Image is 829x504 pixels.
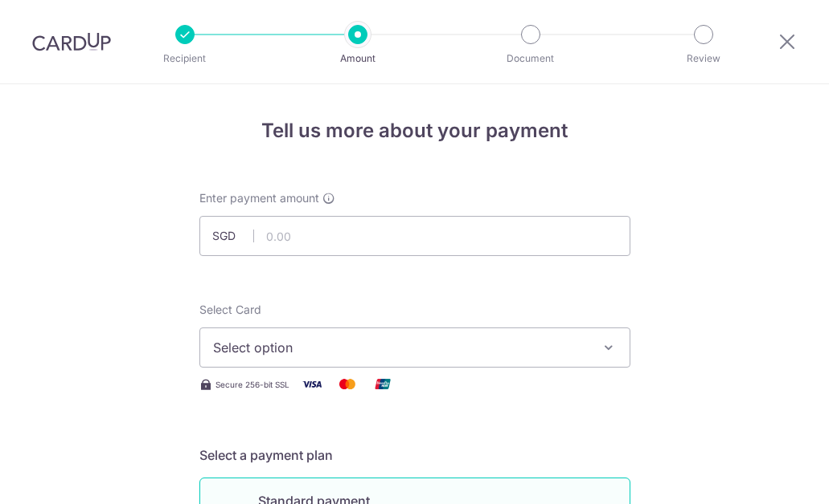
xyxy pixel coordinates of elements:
[212,228,254,244] span: SGD
[199,216,630,256] input: 0.00
[644,51,763,67] p: Review
[199,445,630,465] h5: Select a payment plan
[213,338,588,357] span: Select option
[331,374,363,394] img: Mastercard
[199,190,319,206] span: Enter payment amount
[32,32,111,51] img: CardUp
[367,374,399,394] img: Union Pay
[125,51,244,67] p: Recipient
[199,303,261,316] span: translation missing: en.payables.payment_networks.credit_card.summary.labels.select_card
[215,378,289,391] span: Secure 256-bit SSL
[199,116,630,145] h4: Tell us more about your payment
[471,51,590,67] p: Document
[199,327,630,368] button: Select option
[296,374,328,394] img: Visa
[298,51,417,67] p: Amount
